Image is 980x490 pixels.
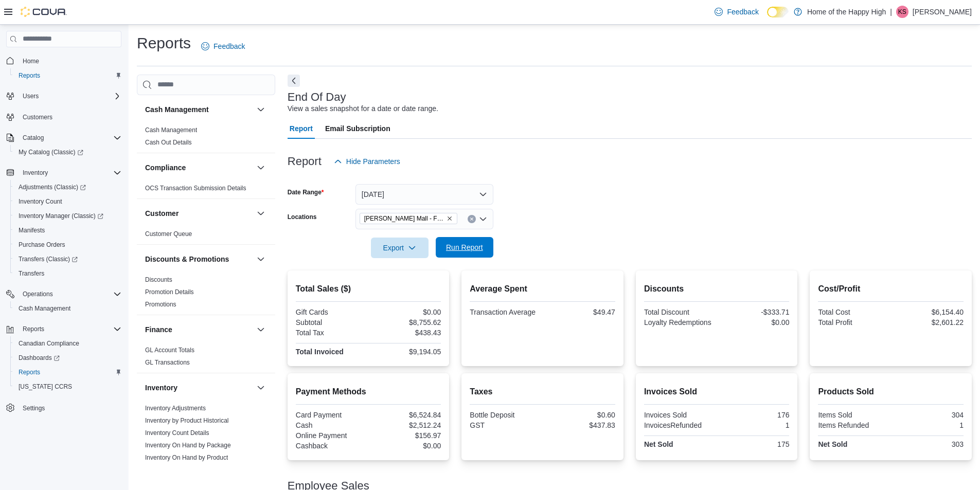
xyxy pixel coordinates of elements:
span: Inventory Count [14,195,121,208]
button: Users [19,90,43,102]
span: Export [377,238,422,258]
a: Manifests [14,224,49,237]
h3: Compliance [145,162,186,173]
strong: Net Sold [818,440,847,448]
span: Reports [14,69,121,82]
a: Inventory Adjustments [145,405,206,412]
span: My Catalog (Classic) [19,148,83,156]
div: Transaction Average [470,308,540,316]
a: Reports [14,69,44,82]
a: Inventory by Product Historical [145,417,229,424]
a: Dashboards [10,351,126,365]
span: Cash Management [19,304,70,313]
a: Inventory On Hand by Package [145,442,231,449]
div: Invoices Sold [644,411,715,419]
a: Purchase Orders [14,239,69,251]
div: Online Payment [296,431,366,440]
div: Total Profit [818,318,888,326]
a: Transfers [14,267,48,280]
input: Dark Mode [767,7,789,17]
span: Adjustments (Classic) [14,181,121,193]
div: Kaysi Strome [896,6,908,18]
span: Home [19,55,121,67]
span: Transfers [14,267,121,280]
h2: Average Spent [470,283,615,295]
span: Reports [14,366,121,378]
a: Cash Out Details [145,139,192,146]
span: Cash Management [14,302,121,315]
button: Remove Stettler - Stettler Mall - Fire & Flower from selection in this group [447,215,453,222]
button: Open list of options [479,215,487,223]
span: Users [23,92,39,100]
span: Users [19,90,121,102]
h2: Total Sales ($) [296,283,441,295]
span: Washington CCRS [14,380,121,393]
div: $0.00 [370,442,441,450]
span: Manifests [14,224,121,237]
span: Reports [19,368,40,376]
h2: Cost/Profit [818,283,964,295]
span: Catalog [19,132,121,144]
div: Items Refunded [818,421,888,429]
button: Catalog [19,132,48,144]
button: Transfers [10,266,126,281]
button: Run Report [436,237,493,258]
a: Discounts [145,276,172,283]
a: Adjustments (Classic) [10,180,126,194]
a: GL Transactions [145,359,190,366]
div: Customer [137,228,275,244]
span: Operations [23,290,53,298]
h3: End Of Day [288,91,346,103]
span: Purchase Orders [19,241,65,249]
button: Hide Parameters [330,151,404,172]
button: Compliance [145,162,253,173]
button: Cash Management [145,104,253,115]
span: Email Subscription [325,118,390,139]
h2: Taxes [470,386,615,398]
a: Feedback [710,2,762,22]
span: Transfers (Classic) [14,253,121,265]
a: Promotions [145,301,176,308]
button: Customers [2,110,126,124]
button: Finance [145,324,253,335]
div: Card Payment [296,411,366,419]
span: OCS Transaction Submission Details [145,184,246,192]
strong: Net Sold [644,440,673,448]
span: Inventory Manager (Classic) [19,212,103,220]
button: Export [371,238,429,258]
span: Inventory [23,169,48,177]
a: Home [19,55,43,67]
a: GL Account Totals [145,347,194,354]
span: Dashboards [19,354,60,362]
div: Cash [296,421,366,429]
h3: Inventory [145,383,177,393]
a: Feedback [197,36,249,57]
span: Adjustments (Classic) [19,183,86,191]
a: Cash Management [145,126,197,134]
a: [US_STATE] CCRS [14,380,76,393]
button: Operations [2,287,126,301]
img: Cova [21,7,67,17]
span: Customers [23,113,52,121]
button: Catalog [2,131,126,145]
button: [DATE] [355,184,493,205]
div: $6,154.40 [893,308,964,316]
span: Dashboards [14,352,121,364]
div: InvoicesRefunded [644,421,715,429]
button: Canadian Compliance [10,336,126,351]
span: [US_STATE] CCRS [19,383,72,391]
button: Next [288,75,300,87]
span: Stettler - Stettler Mall - Fire & Flower [360,213,457,224]
button: Customer [145,208,253,219]
div: $437.83 [545,421,615,429]
div: Total Cost [818,308,888,316]
div: $0.60 [545,411,615,419]
a: Customers [19,111,57,123]
span: Reports [23,325,44,333]
span: KS [898,6,906,18]
button: Home [2,53,126,68]
div: $0.00 [370,308,441,316]
button: Finance [255,323,267,336]
span: Manifests [19,226,45,234]
a: Promotion Details [145,288,194,296]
